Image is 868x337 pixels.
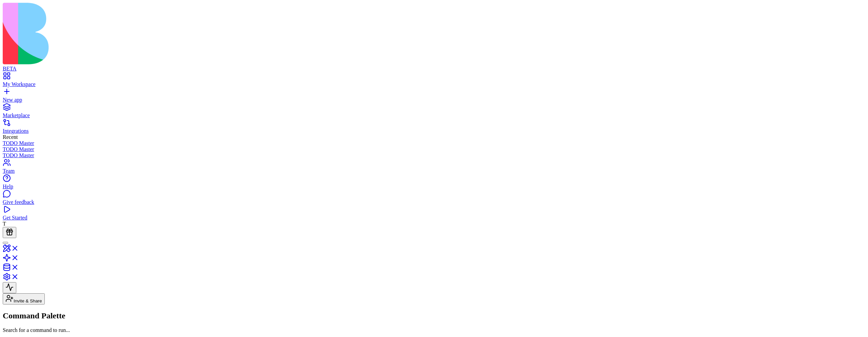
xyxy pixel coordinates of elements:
div: Integrations [3,128,865,134]
a: TODO Master [3,152,865,159]
p: Search for a command to run... [3,327,865,333]
a: Integrations [3,122,865,134]
span: T [3,221,6,227]
button: Invite & Share [3,293,45,304]
a: BETA [3,60,865,72]
a: New app [3,91,865,103]
a: Team [3,162,865,174]
a: My Workspace [3,75,865,87]
a: Get Started [3,209,865,221]
div: New app [3,97,865,103]
img: logo [3,3,275,64]
a: TODO Master [3,140,865,146]
div: Get Started [3,215,865,221]
a: Marketplace [3,106,865,119]
a: Give feedback [3,193,865,205]
div: Give feedback [3,199,865,205]
div: My Workspace [3,81,865,87]
div: Marketplace [3,112,865,119]
div: Help [3,184,865,190]
span: Recent [3,134,18,140]
div: Team [3,168,865,174]
h2: Command Palette [3,311,865,320]
a: TODO Master [3,146,865,152]
a: Help [3,177,865,190]
div: BETA [3,66,865,72]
